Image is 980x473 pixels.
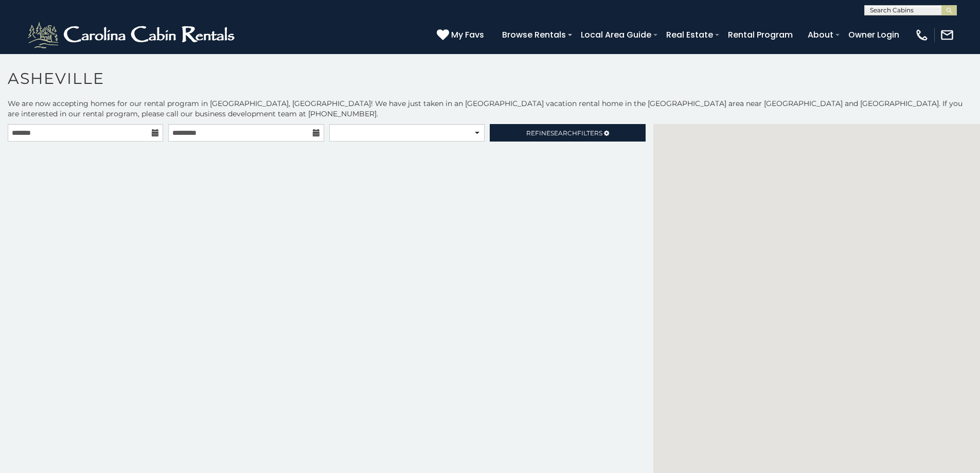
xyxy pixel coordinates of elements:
[803,26,839,44] a: About
[550,129,577,137] span: Search
[661,26,718,44] a: Real Estate
[26,20,239,50] img: White-1-2.png
[490,124,645,142] a: RefineSearchFilters
[451,28,484,41] span: My Favs
[940,28,954,42] img: mail-regular-white.png
[843,26,904,44] a: Owner Login
[576,26,656,44] a: Local Area Guide
[497,26,571,44] a: Browse Rentals
[915,28,929,42] img: phone-regular-white.png
[437,28,487,42] a: My Favs
[723,26,798,44] a: Rental Program
[526,129,602,137] span: Refine Filters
